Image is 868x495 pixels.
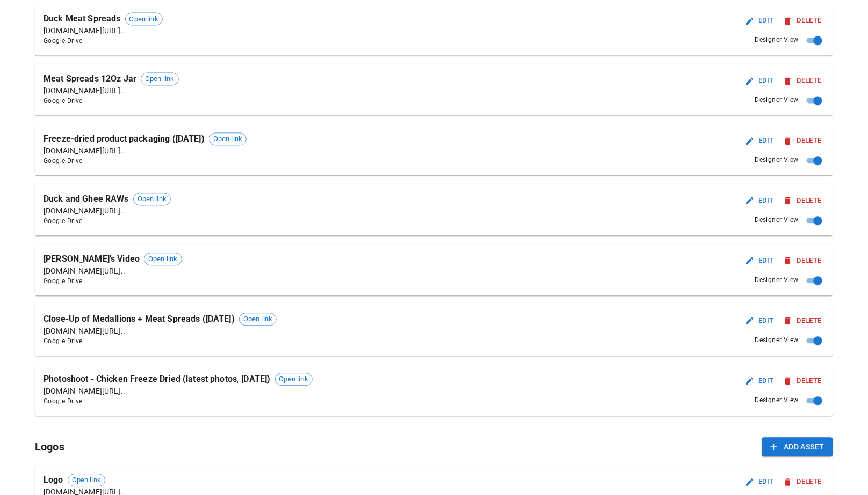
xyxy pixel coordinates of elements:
[134,194,170,204] span: Open link
[44,25,163,36] p: [DOMAIN_NAME][URL]..
[35,438,64,455] h6: Logos
[68,475,105,485] span: Open link
[782,313,824,329] button: Delete
[44,396,313,407] span: Google Drive
[44,386,313,396] p: [DOMAIN_NAME][URL]..
[44,193,129,205] p: Duck and Ghee RAWs
[44,326,277,336] p: [DOMAIN_NAME][URL]..
[44,156,247,167] span: Google Drive
[782,12,824,29] button: Delete
[755,155,799,166] span: Designer View
[276,374,312,385] span: Open link
[44,216,171,227] span: Google Drive
[68,474,105,486] div: Open link
[44,145,247,156] p: [DOMAIN_NAME][URL]..
[133,193,171,205] div: Open link
[44,253,140,265] p: [PERSON_NAME]'s Video
[755,95,799,106] span: Designer View
[782,373,824,389] button: Delete
[144,254,181,264] span: Open link
[209,134,246,144] span: Open link
[44,85,179,96] p: [DOMAIN_NAME][URL]..
[275,373,313,386] div: Open link
[44,205,171,216] p: [DOMAIN_NAME][URL]..
[782,474,824,490] button: Delete
[141,73,178,84] span: Open link
[782,132,824,149] button: Delete
[44,276,182,287] span: Google Drive
[755,275,799,286] span: Designer View
[743,193,777,209] button: Edit
[44,96,179,107] span: Google Drive
[44,373,271,386] p: Photoshoot - Chicken Freeze Dried (latest photos, [DATE])
[743,373,777,389] button: Edit
[44,36,163,47] span: Google Drive
[743,253,777,269] button: Edit
[782,253,824,269] button: Delete
[782,193,824,209] button: Delete
[755,215,799,226] span: Designer View
[44,474,63,486] p: Logo
[782,72,824,89] button: Delete
[240,314,276,324] span: Open link
[762,437,833,457] button: Add Asset
[755,335,799,346] span: Designer View
[743,474,777,490] button: Edit
[755,395,799,406] span: Designer View
[239,313,277,326] div: Open link
[743,313,777,329] button: Edit
[743,72,777,89] button: Edit
[209,132,247,145] div: Open link
[125,12,163,25] div: Open link
[44,132,205,145] p: Freeze-dried product packaging ([DATE])
[755,35,799,46] span: Designer View
[126,14,162,25] span: Open link
[44,12,121,25] p: Duck Meat Spreads
[144,253,182,265] div: Open link
[743,132,777,149] button: Edit
[44,265,182,276] p: [DOMAIN_NAME][URL]..
[44,313,235,326] p: Close-Up of Medallions + Meat Spreads ([DATE])
[743,12,777,29] button: Edit
[44,336,277,347] span: Google Drive
[44,72,136,85] p: Meat Spreads 12Oz Jar
[141,72,178,85] div: Open link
